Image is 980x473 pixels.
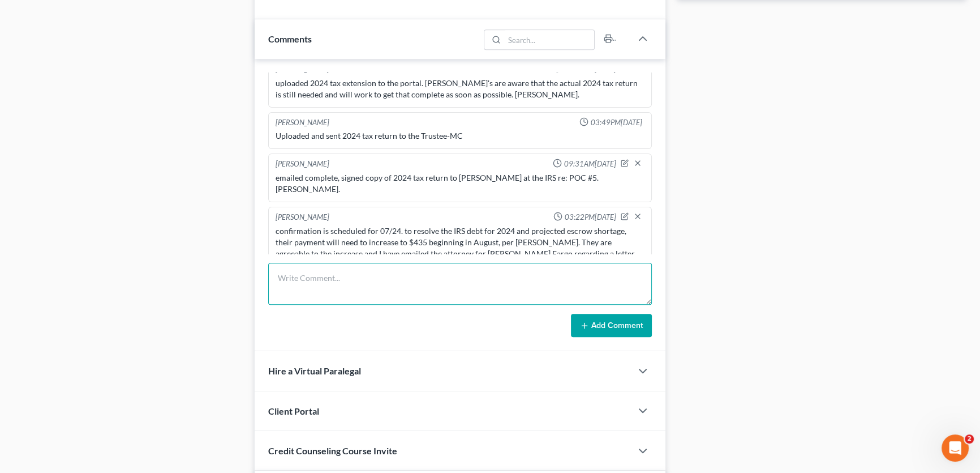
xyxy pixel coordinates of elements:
[276,172,644,195] div: emailed complete, signed copy of 2024 tax return to [PERSON_NAME] at the IRS re: POC #5. [PERSON_...
[276,212,329,223] div: [PERSON_NAME]
[564,159,616,169] span: 09:31AM[DATE]
[268,445,397,456] span: Credit Counseling Course Invite
[276,159,329,170] div: [PERSON_NAME]
[276,117,329,128] div: [PERSON_NAME]
[965,434,974,444] span: 2
[571,314,652,338] button: Add Comment
[268,406,319,416] span: Client Portal
[268,365,361,376] span: Hire a Virtual Paralegal
[276,78,644,100] div: uploaded 2024 tax extension to the portal. [PERSON_NAME]'s are aware that the actual 2024 tax ret...
[276,225,644,271] div: confirmation is scheduled for 07/24. to resolve the IRS debt for 2024 and projected escrow shorta...
[591,117,642,128] span: 03:49PM[DATE]
[268,33,312,44] span: Comments
[504,30,594,49] input: Search...
[565,212,616,223] span: 03:22PM[DATE]
[276,130,644,142] div: Uploaded and sent 2024 tax return to the Trustee-MC
[942,434,969,462] iframe: Intercom live chat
